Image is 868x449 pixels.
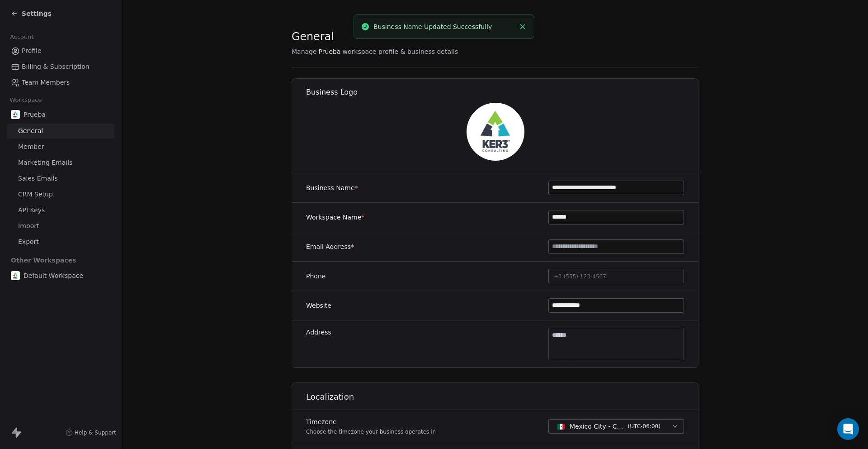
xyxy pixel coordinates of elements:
[18,142,44,152] span: Member
[14,14,22,22] img: logo_orange.svg
[6,30,38,44] span: Account
[18,205,45,215] span: API Keys
[34,53,81,59] div: Domain Overview
[11,110,20,119] img: Ker3%20logo-01%20(1).jpg
[11,271,20,280] img: Ker3%20logo-01%20(1).jpg
[66,429,116,436] a: Help & Support
[7,124,114,139] a: General
[25,14,44,22] div: v 4.0.25
[292,30,334,43] span: General
[18,221,39,231] span: Import
[11,9,52,18] a: Settings
[306,328,331,337] label: Address
[517,21,528,33] button: Close toast
[306,272,325,281] label: Phone
[24,271,83,280] span: Default Workspace
[7,43,114,58] a: Profile
[7,139,114,154] a: Member
[100,53,152,59] div: Keywords by Traffic
[467,103,524,161] img: Ker3%20logo-01%20(1).jpg
[6,93,46,107] span: Workspace
[306,428,436,435] p: Choose the timezone your business operates in
[24,53,32,60] img: tab_domain_overview_orange.svg
[14,24,22,31] img: website_grey.svg
[343,47,458,56] span: workspace profile & business details
[306,213,364,222] label: Workspace Name
[90,53,97,60] img: tab_keywords_by_traffic_grey.svg
[7,75,114,90] a: Team Members
[75,429,116,436] span: Help & Support
[22,78,70,87] span: Team Members
[548,419,684,434] button: Mexico City - CST(UTC-06:00)
[306,183,358,192] label: Business Name
[7,171,114,186] a: Sales Emails
[306,242,354,251] label: Email Address
[292,47,317,56] span: Manage
[18,190,53,199] span: CRM Setup
[306,392,699,402] h1: Localization
[306,417,436,426] label: Timezone
[7,253,80,267] span: Other Workspaces
[306,87,699,97] h1: Business Logo
[628,422,660,430] span: ( UTC-06:00 )
[18,174,58,183] span: Sales Emails
[837,418,859,440] div: Open Intercom Messenger
[22,9,52,18] span: Settings
[7,155,114,170] a: Marketing Emails
[7,187,114,202] a: CRM Setup
[24,110,46,119] span: Prueba
[548,269,684,283] button: +1 (555) 123-4567
[7,219,114,234] a: Import
[18,237,39,247] span: Export
[554,273,606,280] span: +1 (555) 123-4567
[319,47,341,56] span: Prueba
[7,59,114,74] a: Billing & Subscription
[373,22,515,32] div: Business Name Updated Successfully
[24,24,99,31] div: Domain: [DOMAIN_NAME]
[7,203,114,218] a: API Keys
[22,62,90,72] span: Billing & Subscription
[18,158,72,167] span: Marketing Emails
[306,301,331,310] label: Website
[7,234,114,249] a: Export
[22,46,42,56] span: Profile
[18,126,43,136] span: General
[570,422,624,431] span: Mexico City - CST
